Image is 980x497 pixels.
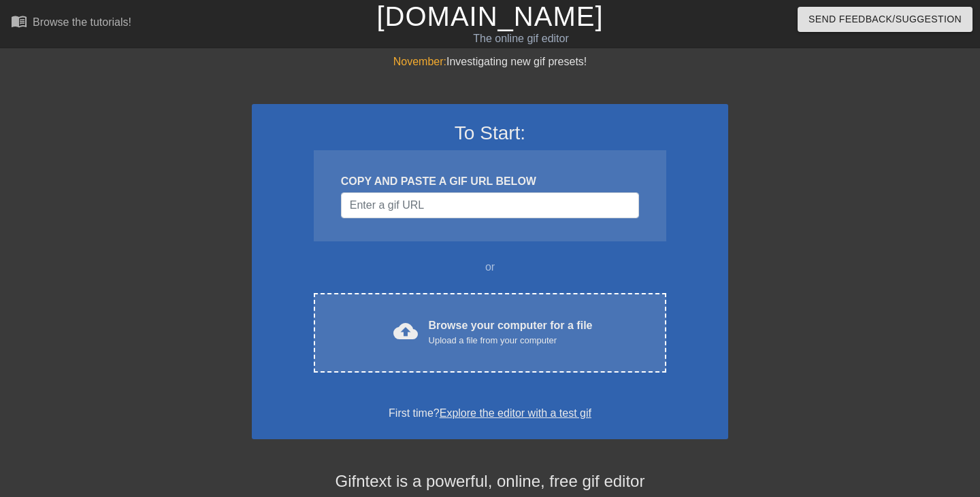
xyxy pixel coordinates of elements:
[287,259,693,275] div: or
[11,13,131,34] a: Browse the tutorials!
[252,472,728,492] h4: Gifntext is a powerful, online, free gif editor
[33,16,131,28] div: Browse the tutorials!
[393,319,418,343] span: cloud_upload
[252,54,728,70] div: Investigating new gif presets!
[341,173,639,190] div: COPY AND PASTE A GIF URL BELOW
[376,1,603,31] a: [DOMAIN_NAME]
[11,13,27,29] span: menu_book
[269,405,710,422] div: First time?
[429,334,593,347] div: Upload a file from your computer
[429,318,593,347] div: Browse your computer for a file
[440,407,591,419] a: Explore the editor with a test gif
[269,122,710,145] h3: To Start:
[798,7,973,32] button: Send Feedback/Suggestion
[333,31,708,47] div: The online gif editor
[393,56,446,67] span: November:
[808,11,962,28] span: Send Feedback/Suggestion
[341,192,639,218] input: Username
